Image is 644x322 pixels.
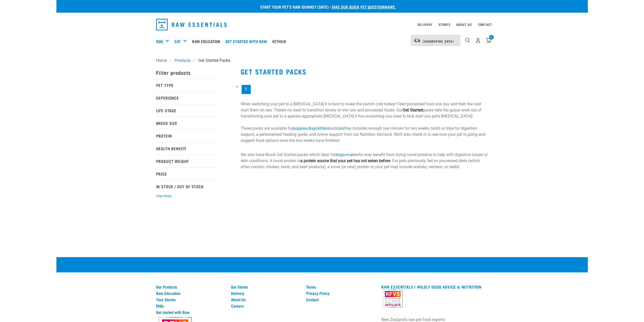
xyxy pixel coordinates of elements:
p: Filter products [156,66,217,79]
a: Get started with Raw [156,310,225,314]
p: Start your pet’s raw journey [DATE] – [60,4,592,10]
strong: Get Started [403,108,423,112]
p: Experience [156,91,217,104]
span: Products [175,58,191,64]
a: dogs [336,152,344,157]
img: Raw Essentials Logo [156,19,227,30]
a: Contact [478,24,492,25]
nav: dropdown navigation [152,17,492,32]
a: About Us [231,297,300,302]
a: Terms [306,285,375,289]
div: 1 [489,35,494,40]
a: Privacy Policy [306,291,375,295]
p: Breed Size [156,117,217,129]
a: FAQs [156,304,225,308]
a: Contact [306,297,375,302]
p: When switching your pet to a [MEDICAL_DATA] it is best to make the switch cold turkey! Feed proce... [241,101,488,144]
p: Pet Type [156,79,217,91]
img: user.png [475,38,481,43]
nav: dropdown navigation [56,31,588,51]
a: Our Products [156,285,225,289]
a: Delivery [418,24,432,25]
p: Life Stage [156,104,217,117]
a: Careers [231,304,300,308]
nav: breadcrumbs [156,58,488,64]
a: Products [172,58,194,64]
a: Stores [439,24,450,25]
a: About Us [456,24,472,25]
button: Clear filters [156,194,172,198]
a: Cat [174,38,181,44]
img: van-moving.png [414,38,421,43]
a: Home [156,58,170,64]
a: cats [348,152,356,157]
span: Home [156,58,167,64]
p: Health Benefit [156,142,217,155]
a: Page 1 [242,85,251,94]
img: home-icon@2x.png [486,38,491,43]
img: rfvs.png [381,289,404,308]
a: cats [336,126,344,131]
p: Product Weight [156,155,217,167]
h3: RAW ESSENTIALS | Wildly Good Advice & Nutrition [381,285,488,289]
a: Our Stores [231,285,300,289]
p: Price [156,167,217,180]
a: Get started with Raw [224,31,271,51]
p: In Stock / Out Of Stock [156,180,217,193]
span: [GEOGRAPHIC_DATA] [423,40,454,42]
p: Protein [156,129,217,142]
a: Raw Education [191,31,224,51]
a: kittens [318,126,329,131]
p: We also have Novel Get Started packs which ideal for or who may benefit from trying novel protein... [241,152,488,170]
strong: a protein source that your pet has not eaten before [300,158,390,163]
nav: pagination [241,84,488,95]
a: Delivery [231,291,300,295]
a: Vethub [271,31,290,51]
a: Your Stories [156,297,225,302]
img: home-icon-1@2x.png [465,38,470,43]
a: dogs [308,126,317,131]
a: Raw Education [156,291,225,295]
h2: Get Started Packs [241,68,488,75]
a: puppies [293,126,307,131]
a: take our quick pet questionnaire. [331,6,396,8]
a: Dog [156,38,163,44]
